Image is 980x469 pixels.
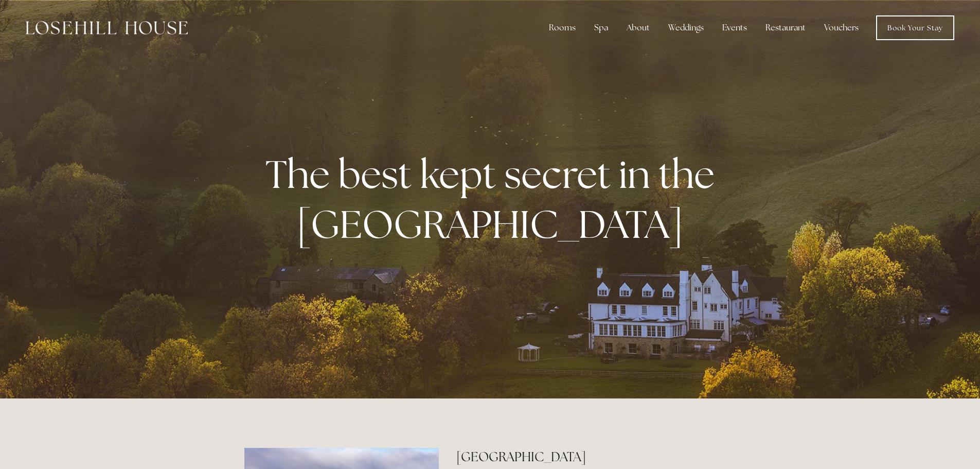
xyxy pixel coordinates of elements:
[816,18,867,38] a: Vouchers
[586,18,616,38] div: Spa
[26,21,188,34] img: Losehill House
[265,149,723,250] strong: The best kept secret in the [GEOGRAPHIC_DATA]
[456,448,736,466] h2: [GEOGRAPHIC_DATA]
[714,18,755,38] div: Events
[541,18,584,38] div: Rooms
[618,18,658,38] div: About
[660,18,712,38] div: Weddings
[876,15,954,40] a: Book Your Stay
[757,18,814,38] div: Restaurant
